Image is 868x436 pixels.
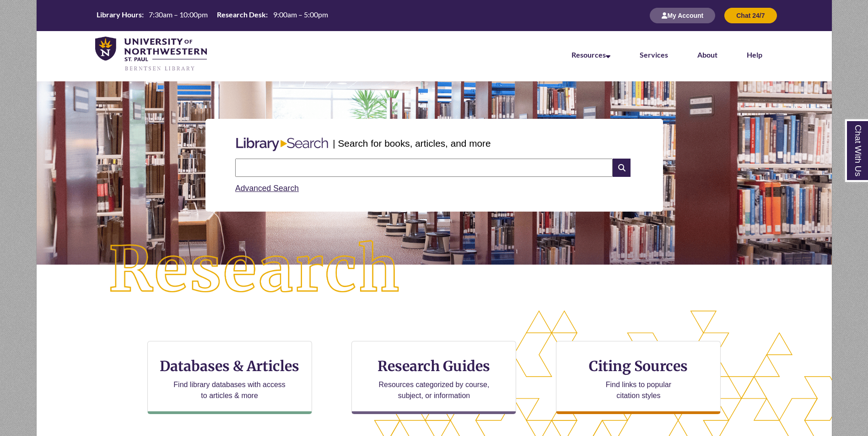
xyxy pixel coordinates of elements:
h3: Citing Sources [583,357,695,375]
img: UNWSP Library Logo [95,37,207,72]
a: Advanced Search [235,184,299,193]
a: Hours Today [93,10,332,22]
p: Find library databases with access to articles & more [170,379,289,401]
th: Research Desk: [213,10,269,20]
span: 7:30am – 10:00pm [149,10,208,19]
a: Research Guides Resources categorized by course, subject, or information [351,341,516,414]
table: Hours Today [93,10,332,21]
a: Chat 24/7 [724,11,776,19]
th: Library Hours: [93,10,145,20]
button: Chat 24/7 [724,8,776,23]
h3: Databases & Articles [155,357,304,375]
a: Help [747,50,762,59]
p: Find links to popular citation styles [594,379,683,401]
a: About [697,50,717,59]
i: Search [613,159,630,177]
a: Services [640,50,668,59]
a: Databases & Articles Find library databases with access to articles & more [147,341,312,414]
a: Citing Sources Find links to popular citation styles [556,341,721,414]
a: My Account [650,11,715,19]
h3: Research Guides [359,357,508,375]
p: | Search for books, articles, and more [333,136,491,150]
button: My Account [650,8,715,23]
a: Resources [571,50,610,59]
span: 9:00am – 5:00pm [273,10,328,19]
p: Resources categorized by course, subject, or information [374,379,494,401]
img: Research [76,208,434,332]
img: Libary Search [232,134,333,155]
